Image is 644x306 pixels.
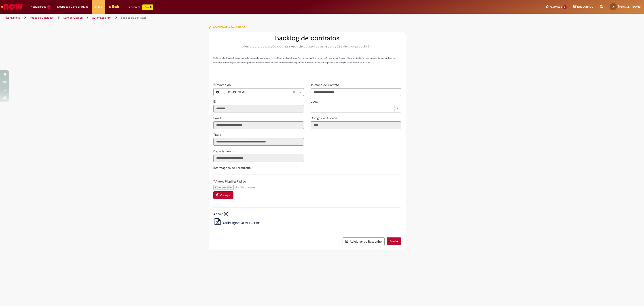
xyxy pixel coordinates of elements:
span: JP [612,5,614,8]
span: 1 [47,5,51,9]
button: Adicionar ao Rascunho [343,237,385,245]
span: Despesas Corporativas [57,4,88,9]
button: Adicionar a Favoritos [209,23,248,32]
span: Rascunhos [577,4,593,9]
a: Limpar campo Local [311,105,401,112]
input: Telefone de Contato [311,88,401,96]
a: Automação RPA [92,16,111,19]
input: Código da Unidade [311,121,401,129]
img: ServiceNow [0,2,23,11]
span: Somente leitura - ID [213,99,217,103]
span: Telefone de Contato [311,83,340,87]
span: Requisições [31,4,46,9]
a: AtribuiçãoEXEMPLO.xlsx [213,220,260,225]
span: Somente leitura - Título [213,133,222,137]
a: Rascunhos [573,5,593,9]
a: Service Catalog [63,16,83,19]
span: Anexo Planilha Padrão [215,179,247,183]
span: Utilize a planilha padrão (deixada abaixo do chamado) para preenchimento das informações e a anex... [213,57,395,64]
label: Informações de Formulário [213,166,251,170]
button: Carregar anexo de Anexo Planilha Padrão Required [213,191,233,199]
span: Somente leitura - Departamento [213,149,234,153]
label: Somente leitura - Título [213,132,222,137]
input: Departamento [213,155,304,162]
input: Título [213,138,304,146]
span: Necessários [213,180,215,181]
button: Favorecido, Visualizar este registro Joao Paulo Pereira [214,88,222,96]
label: Somente leitura - Email [213,116,222,120]
span: [PERSON_NAME] [618,5,641,9]
span: AtribuiçãoEXEMPLO.xlsx [222,220,260,225]
abbr: Limpar campo Favorecido [290,88,297,96]
img: click_logo_yellow_360x200.png [109,3,121,10]
button: Enviar [387,237,401,245]
span: Favorecido, Joao Paulo Pereira [215,83,232,87]
span: Obrigatório Preenchido [213,83,215,85]
a: Todos os Catálogos [30,16,54,19]
input: ID [213,105,304,112]
label: Somente leitura - ID [213,99,217,104]
a: Backlog de contratos [121,16,146,19]
span: Adicionar a Favoritos [213,26,245,29]
p: +GenAi [142,4,153,10]
h2: Backlog de contratos [213,34,401,42]
span: More [95,4,102,9]
div: oferta para atribuição dos números de contratos às requisições de compras do S4. [213,44,401,49]
input: Email [213,121,304,129]
a: [PERSON_NAME]Limpar campo Favorecido [222,88,304,96]
div: Padroniza [127,4,153,10]
h5: Anexo(s) [213,212,401,216]
a: Página inicial [5,16,20,19]
ul: Trilhas de página [3,14,426,22]
span: Favoritos [550,4,562,9]
span: 6 [563,5,567,9]
small: Carregar [220,194,231,197]
span: [PERSON_NAME] [224,88,292,96]
span: Local [311,99,319,103]
label: Somente leitura - Departamento [213,149,234,153]
label: Somente leitura - Código da Unidade [311,116,338,120]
